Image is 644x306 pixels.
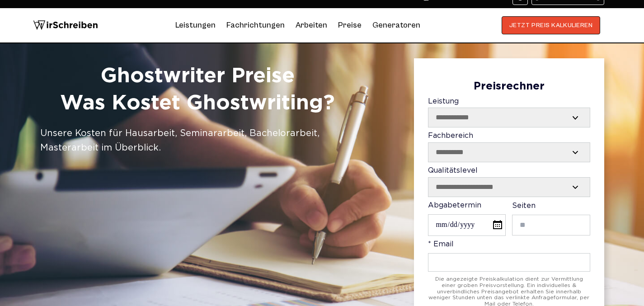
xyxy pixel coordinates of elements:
[338,20,362,30] a: Preise
[33,16,98,34] img: logo wirschreiben
[40,63,355,117] h1: Ghostwriter Preise Was Kostet Ghostwriting?
[428,240,590,272] label: * Email
[428,214,506,235] input: Abgabetermin
[428,108,590,127] select: Leistung
[428,167,590,197] label: Qualitätslevel
[428,80,590,93] div: Preisrechner
[428,253,590,272] input: * Email
[175,18,216,33] a: Leistungen
[428,132,590,162] label: Fachbereich
[296,18,327,33] a: Arbeiten
[428,143,590,162] select: Fachbereich
[428,98,590,128] label: Leistung
[428,178,590,197] select: Qualitätslevel
[512,202,536,209] span: Seiten
[40,126,355,155] div: Unsere Kosten für Hausarbeit, Seminararbeit, Bachelorarbeit, Masterarbeit im Überblick.
[226,18,285,33] a: Fachrichtungen
[502,16,601,34] button: JETZT PREIS KALKULIEREN
[428,202,506,236] label: Abgabetermin
[372,18,420,33] a: Generatoren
